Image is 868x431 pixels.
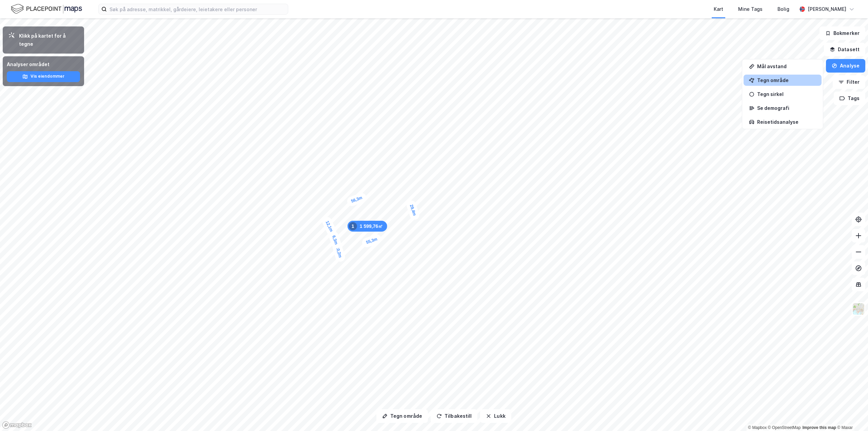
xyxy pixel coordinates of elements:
[328,230,342,250] div: Map marker
[826,59,865,73] button: Analyse
[757,119,816,125] div: Reisetidsanalyse
[808,5,846,13] div: [PERSON_NAME]
[11,3,82,15] img: logo.f888ab2527a4732fd821a326f86c7f29.svg
[7,60,80,68] div: Analyser området
[361,233,382,249] div: Map marker
[405,199,420,221] div: Map marker
[2,421,32,429] a: Mapbox homepage
[757,77,816,83] div: Tegn område
[431,409,477,423] button: Tilbakestill
[777,5,789,13] div: Bolig
[757,105,816,111] div: Se demografi
[107,4,288,14] input: Søk på adresse, matrikkel, gårdeiere, leietakere eller personer
[834,398,868,431] iframe: Chat Widget
[714,5,723,13] div: Kart
[332,241,346,263] div: Map marker
[19,32,79,48] div: Klikk på kartet for å tegne
[321,215,338,237] div: Map marker
[480,409,511,423] button: Lukk
[7,71,80,82] button: Vis eiendommer
[768,425,801,430] a: OpenStreetMap
[820,26,865,40] button: Bokmerker
[833,75,865,89] button: Filter
[748,425,767,430] a: Mapbox
[376,409,428,423] button: Tegn område
[757,91,816,97] div: Tegn sirkel
[348,221,387,232] div: Map marker
[346,192,368,207] div: Map marker
[757,63,816,69] div: Mål avstand
[834,92,865,105] button: Tags
[803,425,836,430] a: Improve this map
[349,222,357,230] div: 1
[738,5,763,13] div: Mine Tags
[824,43,865,56] button: Datasett
[852,302,865,315] img: Z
